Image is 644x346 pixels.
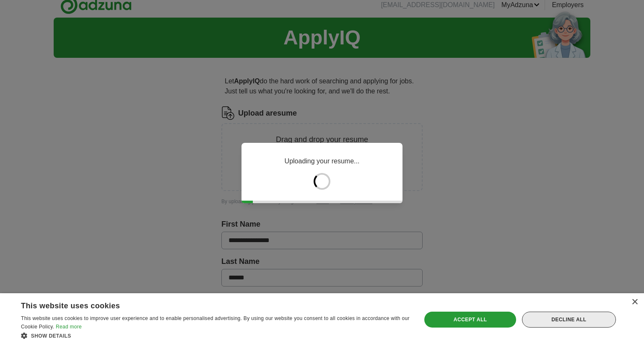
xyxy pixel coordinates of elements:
div: This website uses cookies [21,298,389,311]
span: This website uses cookies to improve user experience and to enable personalised advertising. By u... [21,315,410,330]
a: Read more, opens a new window [56,324,82,330]
div: Show details [21,331,410,340]
span: Show details [31,333,71,339]
p: Uploading your resume... [285,156,360,166]
div: Decline all [522,312,616,328]
div: Close [631,299,638,305]
div: Accept all [424,312,516,328]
